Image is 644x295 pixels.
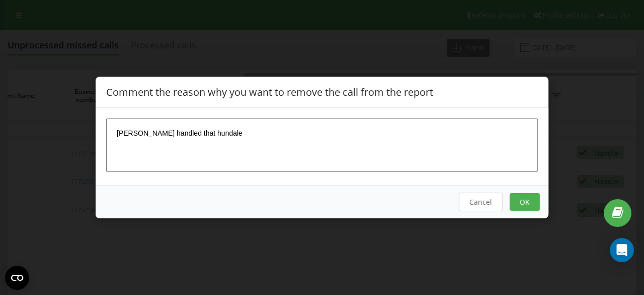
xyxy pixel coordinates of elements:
[96,77,548,108] div: Comment the reason why you want to remove the call from the report
[5,266,29,290] button: Open CMP widget
[459,193,503,211] button: Cancel
[106,119,538,172] textarea: [PERSON_NAME] handled that hundale
[610,238,634,262] div: Open Intercom Messenger
[510,193,540,211] button: OK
